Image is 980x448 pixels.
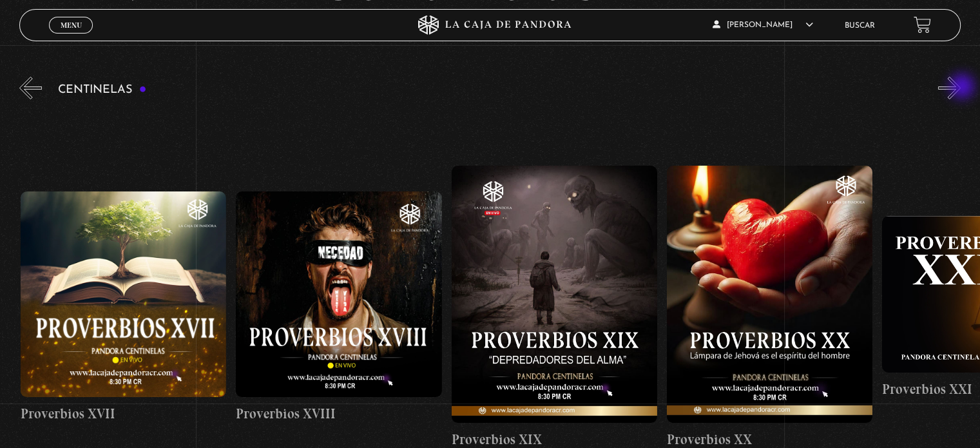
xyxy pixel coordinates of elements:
a: Buscar [845,22,875,30]
h4: Proverbios XVIII [236,404,441,424]
span: Cerrar [56,32,86,41]
button: Previous [19,77,42,99]
h3: Centinelas [58,84,146,96]
span: [PERSON_NAME] [713,21,813,29]
a: View your shopping cart [914,16,931,34]
span: Menu [61,21,82,29]
h4: Proverbios XVII [21,404,226,424]
button: Next [938,77,961,99]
